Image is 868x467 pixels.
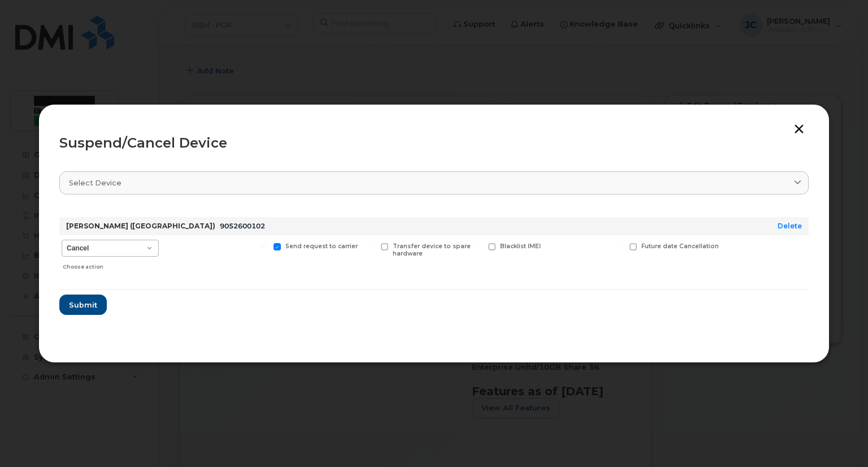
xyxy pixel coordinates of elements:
[66,222,215,230] strong: [PERSON_NAME] ([GEOGRAPHIC_DATA])
[63,258,159,271] div: Choose action
[260,243,266,249] input: Send request to carrier
[616,243,622,249] input: Future date Cancellation
[393,243,471,257] span: Transfer device to spare hardware
[475,243,480,249] input: Blacklist IMEI
[778,222,802,230] a: Delete
[641,243,719,250] span: Future date Cancellation
[367,243,373,249] input: Transfer device to spare hardware
[220,222,265,230] span: 9052600102
[285,243,358,250] span: Send request to carrier
[500,243,541,250] span: Blacklist IMEI
[59,136,809,150] div: Suspend/Cancel Device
